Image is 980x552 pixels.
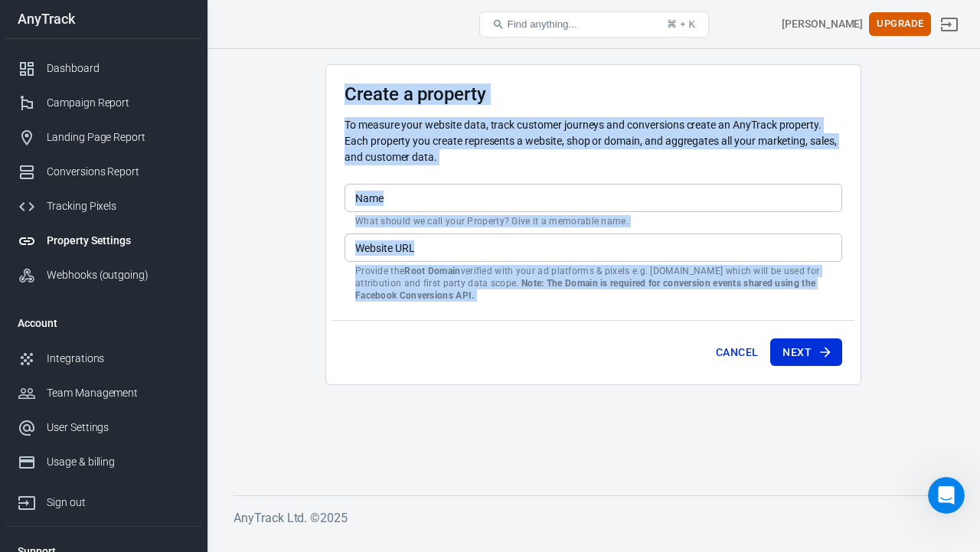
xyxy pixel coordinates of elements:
[5,410,201,445] a: User Settings
[5,341,201,376] a: Integrations
[5,12,201,26] div: AnyTrack
[5,86,201,120] a: Campaign Report
[355,278,815,301] strong: Note: The Domain is required for conversion events shared using the Facebook Conversions API.
[928,477,965,514] iframe: Intercom live chat
[5,189,201,224] a: Tracking Pixels
[782,16,863,32] div: Account id: WGN9BIeh
[5,479,201,520] a: Sign out
[5,258,201,292] a: Webhooks (outgoing)
[931,6,968,43] a: Sign out
[47,351,189,367] div: Integrations
[47,495,189,511] div: Sign out
[479,11,709,38] button: Find anything...⌘ + K
[5,376,201,410] a: Team Management
[345,234,842,262] input: example.com
[5,155,201,189] a: Conversions Report
[355,265,831,302] p: Provide the verified with your ad platforms & pixels e.g. [DOMAIN_NAME] which will be used for at...
[47,385,189,401] div: Team Management
[508,18,577,30] span: Find anything...
[770,338,842,367] button: Next
[47,420,189,436] div: User Settings
[5,120,201,155] a: Landing Page Report
[47,60,189,77] div: Dashboard
[47,267,189,283] div: Webhooks (outgoing)
[47,95,189,111] div: Campaign Report
[710,338,764,367] button: Cancel
[47,454,189,470] div: Usage & billing
[47,198,189,214] div: Tracking Pixels
[345,83,842,105] h3: Create a property
[345,184,842,212] input: Your Website Name
[47,164,189,180] div: Conversions Report
[345,117,842,165] p: To measure your website data, track customer journeys and conversions create an AnyTrack property...
[5,224,201,258] a: Property Settings
[404,266,460,276] strong: Root Domain
[5,51,201,86] a: Dashboard
[869,12,931,36] button: Upgrade
[5,305,201,341] li: Account
[355,215,831,227] p: What should we call your Property? Give it a memorable name.
[5,445,201,479] a: Usage & billing
[47,233,189,249] div: Property Settings
[47,129,189,145] div: Landing Page Report
[667,18,695,30] div: ⌘ + K
[234,508,953,528] h6: AnyTrack Ltd. © 2025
